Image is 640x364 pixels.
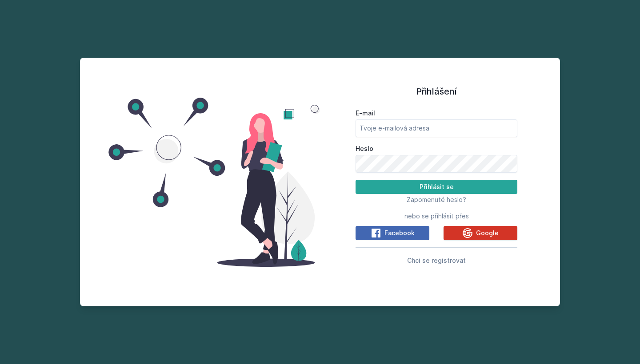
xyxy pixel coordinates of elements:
[407,196,466,203] span: Zapomenuté heslo?
[404,212,469,221] span: nebo se přihlásit přes
[384,229,415,237] span: Facebook
[476,229,499,237] span: Google
[444,226,517,240] button: Google
[356,144,517,153] label: Heslo
[356,85,517,98] h1: Přihlášení
[407,255,466,265] button: Chci se registrovat
[407,257,466,264] span: Chci se registrovat
[356,109,517,118] label: E-mail
[356,226,429,240] button: Facebook
[356,180,517,194] button: Přihlásit se
[356,119,517,137] input: Tvoje e-mailová adresa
